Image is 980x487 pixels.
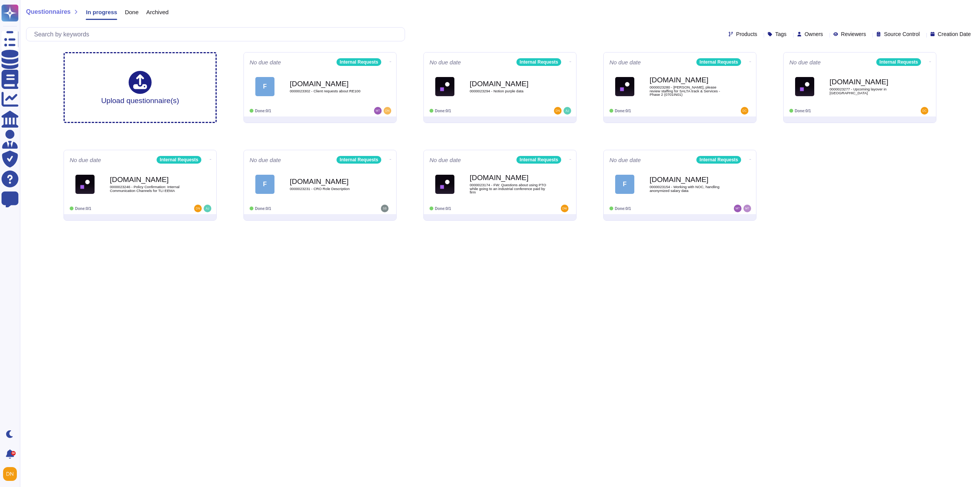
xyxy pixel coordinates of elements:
span: Done [125,9,139,15]
b: [DOMAIN_NAME] [470,80,546,87]
img: Logo [795,77,814,96]
span: Done: 0/1 [435,207,451,211]
b: [DOMAIN_NAME] [830,78,906,85]
div: F [255,175,274,194]
img: Logo [615,77,634,96]
span: No due date [430,59,461,65]
b: [DOMAIN_NAME] [650,176,726,183]
span: Owners [805,31,823,37]
span: 0000023294 - Notion purple data [470,89,546,93]
span: Done: 0/1 [255,109,271,113]
div: Internal Requests [696,58,741,66]
span: Done: 0/1 [795,109,811,113]
span: 0000023277 - Upcoming layover in [GEOGRAPHIC_DATA] [830,87,906,95]
span: Creation Date [938,31,971,37]
span: Tags [775,31,787,37]
div: Internal Requests [516,58,561,66]
span: 0000023231 - CRO Role Description [290,187,366,191]
input: Search by keywords [30,28,405,41]
span: Questionnaires [26,9,70,15]
span: In progress [86,9,117,15]
img: Logo [75,175,95,194]
img: user [734,205,742,212]
img: user [381,205,389,212]
span: No due date [430,157,461,163]
div: Internal Requests [516,156,561,164]
span: Done: 0/1 [435,109,451,113]
img: user [554,107,562,115]
span: No due date [789,59,821,65]
img: user [194,205,202,212]
img: user [921,107,928,115]
span: No due date [609,59,641,65]
span: Reviewers [841,31,866,37]
b: [DOMAIN_NAME] [290,80,366,87]
div: Internal Requests [876,58,921,66]
img: user [204,205,211,212]
span: 0000023280 - [PERSON_NAME], please review staffing for SALTA track & Services - Phase 2 (0701IN01) [650,85,726,97]
img: user [374,107,382,115]
img: user [3,467,17,481]
span: Done: 0/1 [615,207,631,211]
span: 0000023246 - Policy Confirmation: Internal Communication Channels for TLI EEMA [110,185,186,192]
div: Internal Requests [336,58,381,66]
span: Done: 0/1 [255,207,271,211]
span: No due date [250,157,281,163]
button: user [2,466,22,482]
div: F [615,175,634,194]
span: Done: 0/1 [615,109,631,113]
b: [DOMAIN_NAME] [470,174,546,181]
img: Logo [435,77,454,96]
span: No due date [609,157,641,163]
span: 0000023174 - FW: Questions about using PTO while going to an industrial conference paid by firm [470,183,546,194]
span: Source Control [884,31,920,37]
span: 0000023302 - Client requests about RE100 [290,89,366,93]
img: user [741,107,748,115]
span: 0000023154 - Working with NOC, handling anonymized salary data [650,185,726,192]
span: No due date [250,59,281,65]
div: Upload questionnaire(s) [101,71,179,104]
span: Archived [146,9,168,15]
div: 9+ [11,451,16,456]
img: user [563,107,571,115]
div: Internal Requests [336,156,381,164]
b: [DOMAIN_NAME] [650,76,726,84]
span: Products [736,31,757,37]
span: Done: 0/1 [75,207,91,211]
b: [DOMAIN_NAME] [290,178,366,185]
img: user [561,205,568,212]
img: Logo [435,175,454,194]
img: user [743,205,751,212]
img: user [384,107,391,115]
div: Internal Requests [696,156,741,164]
span: No due date [70,157,101,163]
div: Internal Requests [157,156,201,164]
b: [DOMAIN_NAME] [110,176,186,183]
div: F [255,77,274,96]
